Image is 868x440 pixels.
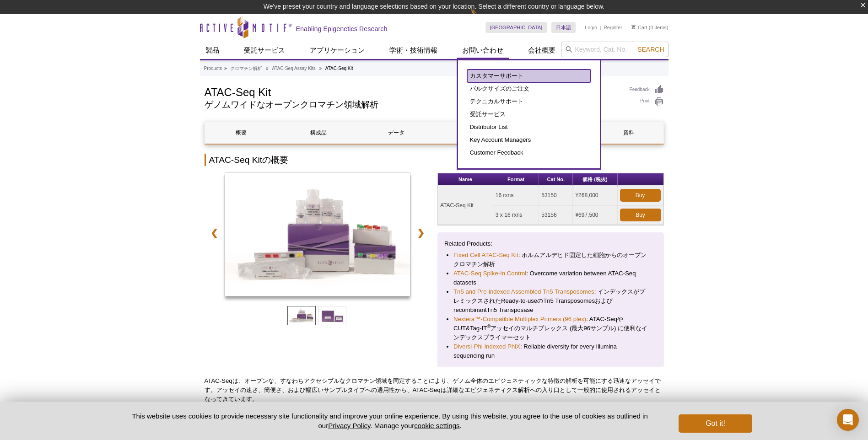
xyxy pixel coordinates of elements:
button: Got it! [679,414,752,433]
div: Open Intercom Messenger [837,409,859,431]
a: 製品 [200,42,225,59]
th: Name [438,173,493,186]
a: Buy [620,189,661,202]
a: Feedback [630,85,664,95]
input: Keyword, Cat. No. [561,42,669,57]
li: » [319,66,322,71]
a: 概要 [205,122,278,144]
a: Login [585,24,597,31]
th: Format [493,173,539,186]
li: » [266,66,269,71]
button: cookie settings [414,422,459,429]
a: Fixed Cell ATAC-Seq Kit [453,251,518,260]
sup: ® [487,323,491,329]
a: Key Account Managers [467,134,591,146]
a: Privacy Policy [328,422,370,429]
a: Products [204,64,222,73]
a: アプリケーション [304,42,370,59]
a: ATAC-Seq Assay Kits [272,64,315,73]
p: ATAC-Seqは、オープンな、すなわちアクセシブルなクロマチン領域を同定することにより、ゲノム全体のエピジェネティックな特徴の解析を可能にする迅速なアッセイです。アッセイの速さ、簡便さ、および... [205,376,664,404]
a: Buy [620,209,661,221]
a: ATAC-Seq Kit [225,173,410,299]
a: Tn5 and Pre-indexed Assembled Tn5 Transposomes [453,287,594,296]
a: 受託サービス [467,108,591,121]
a: Diversi-Phi Indexed PhiX [453,342,520,351]
a: 受託サービス [238,42,291,59]
li: » [224,66,227,71]
td: 16 rxns [493,186,539,205]
td: ¥268,000 [573,186,617,205]
img: Your Cart [631,25,636,29]
li: : Overcome variation between ATAC-Seq datasets [453,269,648,287]
a: Customer Feedback [467,146,591,159]
a: カスタマーサポート [467,70,591,82]
li: (0 items) [631,22,669,33]
p: Related Products: [444,239,657,248]
a: バルクサイズのご注文 [467,82,591,95]
li: : ATAC-SeqやCUT&Tag-IT アッセイのマルチプレックス (最大96サンプル) に便利なインデックスプライマーセット [453,315,648,342]
a: Cart [631,24,647,31]
img: ATAC-Seq Kit [225,173,410,296]
td: ATAC-Seq Kit [438,186,493,225]
a: クロマチン解析 [230,64,262,73]
td: 53150 [539,186,573,205]
a: ATAC-Seq Spike-In Control [453,269,526,278]
a: テクニカルサポート [467,95,591,108]
a: Print [630,97,664,107]
img: Change Here [470,7,495,28]
a: ❮ [205,222,224,243]
a: 日本語 [551,22,576,33]
a: Nextera™-Compatible Multiplex Primers (96 plex) [453,315,586,324]
a: [GEOGRAPHIC_DATA] [485,22,547,33]
a: Distributor List [467,121,591,134]
a: 会社概要 [523,42,561,59]
td: 3 x 16 rxns [493,205,539,225]
p: This website uses cookies to provide necessary site functionality and improve your online experie... [116,411,664,430]
a: 構成品 [282,122,355,144]
h2: ゲノムワイドなオープンクロマチン領域解析 [205,101,620,109]
li: ATAC-Seq Kit [325,66,353,71]
li: | [600,22,601,33]
a: ❯ [411,222,431,243]
td: ¥697,500 [573,205,617,225]
h2: ATAC-Seq Kitの概要 [205,154,664,166]
li: : インデックスがプレミックスされたReady-to-useのTn5 TransposomesおよびrecombinantTn5 Transposase [453,287,648,315]
a: Register [604,24,622,31]
th: 価格 (税抜) [573,173,617,186]
a: お問い合わせ [457,42,509,59]
a: 資料 [592,122,665,144]
span: Search [637,46,664,53]
a: FAQs [437,122,510,144]
th: Cat No. [539,173,573,186]
h2: Enabling Epigenetics Research [296,25,388,33]
td: 53156 [539,205,573,225]
a: 学術・技術情報 [384,42,443,59]
li: : ホルムアルデヒド固定した細胞からのオープンクロマチン解析 [453,251,648,269]
li: : Reliable diversity for every Illumina sequencing run [453,342,648,360]
button: Search [635,45,667,54]
a: データ [360,122,432,144]
h1: ATAC-Seq Kit [205,85,620,98]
